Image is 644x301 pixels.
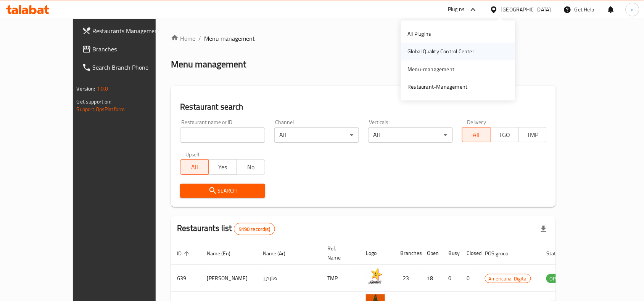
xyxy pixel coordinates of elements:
[408,65,455,73] div: Menu-management
[522,129,544,140] span: TMP
[93,45,174,54] span: Branches
[93,26,174,35] span: Restaurants Management
[394,265,421,292] td: 23
[77,84,95,94] span: Version:
[501,5,551,14] div: [GEOGRAPHIC_DATA]
[368,127,453,143] div: All
[460,242,479,265] th: Closed
[421,265,442,292] td: 18
[257,265,321,292] td: هارديز
[321,265,360,292] td: TMP
[234,223,275,235] div: Total records count
[237,159,265,175] button: No
[465,129,488,140] span: All
[535,220,553,238] div: Export file
[93,63,174,72] span: Search Branch Phone
[546,249,571,258] span: Status
[171,58,246,70] h2: Menu management
[518,127,547,142] button: TMP
[171,34,195,43] a: Home
[184,162,206,173] span: All
[408,30,431,38] div: All Plugins
[208,159,237,175] button: Yes
[274,127,359,143] div: All
[185,152,200,157] label: Upsell
[186,186,259,196] span: Search
[394,242,421,265] th: Branches
[366,267,385,286] img: Hardee's
[76,40,180,58] a: Branches
[201,265,257,292] td: [PERSON_NAME]
[485,274,531,283] span: Americana-Digital
[485,249,518,258] span: POS group
[408,83,468,91] div: Restaurant-Management
[180,127,265,143] input: Search for restaurant name or ID..
[204,34,255,43] span: Menu management
[263,249,295,258] span: Name (Ar)
[462,127,491,142] button: All
[171,34,556,43] nav: breadcrumb
[460,265,479,292] td: 0
[177,249,192,258] span: ID
[546,274,565,283] div: OPEN
[467,119,486,125] label: Delivery
[76,58,180,76] a: Search Branch Phone
[360,242,394,265] th: Logo
[76,22,180,40] a: Restaurants Management
[442,242,460,265] th: Busy
[180,159,209,175] button: All
[327,244,351,262] span: Ref. Name
[546,274,565,283] span: OPEN
[234,226,275,233] span: 9190 record(s)
[490,127,519,142] button: TGO
[171,265,201,292] td: 639
[448,5,465,14] div: Plugins
[421,242,442,265] th: Open
[77,104,125,114] a: Support.OpsPlatform
[494,129,516,140] span: TGO
[212,162,234,173] span: Yes
[442,265,460,292] td: 0
[408,47,475,56] div: Global Quality Control Center
[97,84,108,94] span: 1.0.0
[631,5,634,14] span: n
[180,184,265,198] button: Search
[180,101,547,113] h2: Restaurant search
[207,249,240,258] span: Name (En)
[198,34,201,43] li: /
[77,97,112,107] span: Get support on:
[177,223,275,235] h2: Restaurants list
[240,162,262,173] span: No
